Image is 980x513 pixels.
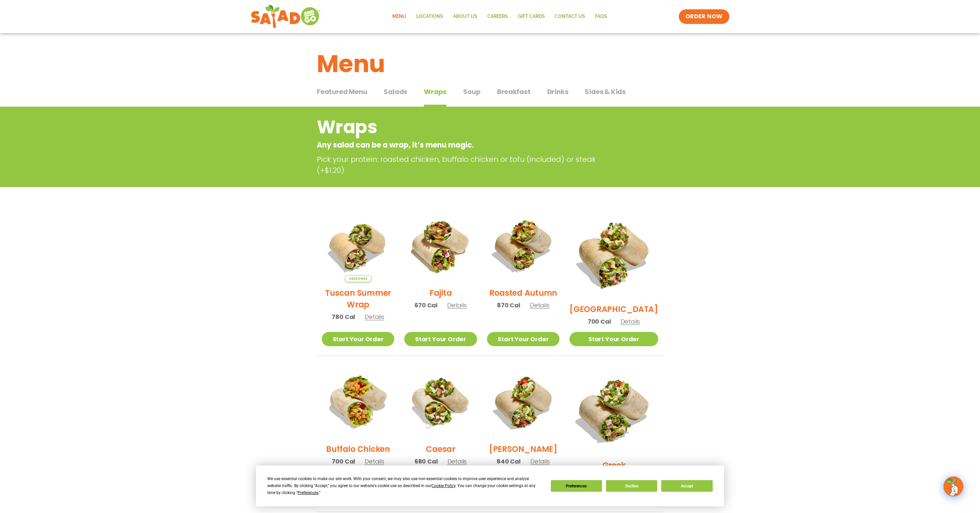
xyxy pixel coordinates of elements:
span: Details [621,317,640,326]
img: Product photo for Roasted Autumn Wrap [487,210,559,282]
a: FAQs [590,9,612,24]
a: Start Your Order [569,332,658,346]
a: Start Your Order [487,332,559,346]
h1: Menu [317,46,663,82]
img: Product photo for Cobb Wrap [487,366,559,438]
img: Product photo for Greek Wrap [569,366,658,455]
a: Locations [411,9,448,24]
span: 700 Cal [332,457,355,466]
a: GIFT CARDS [513,9,550,24]
h2: [PERSON_NAME] [489,443,557,455]
a: About Us [448,9,482,24]
h2: Tuscan Summer Wrap [322,287,394,310]
a: ORDER NOW [679,9,729,24]
div: Cookie Consent Prompt [256,465,724,506]
a: Start Your Order [322,332,394,346]
span: Details [530,301,550,309]
a: Menu [387,9,411,24]
span: Cookie Policy [431,483,455,488]
span: Details [530,457,550,465]
span: ORDER NOW [685,13,723,21]
h2: Caesar [426,443,455,455]
span: Details [447,457,467,465]
span: 680 Cal [415,457,438,466]
span: Preferences [298,490,318,495]
img: Product photo for BBQ Ranch Wrap [569,210,658,298]
img: Product photo for Caesar Wrap [404,366,477,438]
span: Featured Menu [317,87,367,97]
div: Tabbed content [317,84,663,107]
h2: Greek [602,460,626,471]
span: Salads [384,87,407,97]
h2: Fajita [429,287,452,299]
span: 670 Cal [415,301,437,310]
span: 870 Cal [497,301,520,310]
button: Preferences [551,480,602,492]
div: We use essential cookies to make our site work. With your consent, we may also use non-essential ... [267,475,543,496]
span: 700 Cal [588,317,611,326]
button: Accept [661,480,712,492]
span: Soup [463,87,480,97]
p: Pick your protein: roasted chicken, buffalo chicken or tofu (included) or steak (+$1.20) [317,154,613,176]
span: Seasonal [345,275,372,282]
button: Decline [606,480,657,492]
img: Product photo for Fajita Wrap [404,210,477,282]
img: Product photo for Tuscan Summer Wrap [322,210,394,282]
p: Any salad can be a wrap, it’s menu magic. [317,140,610,151]
h2: Buffalo Chicken [326,443,390,455]
span: Sides & Kids [585,87,626,97]
h2: Wraps [317,114,610,141]
span: 840 Cal [497,457,521,466]
span: 780 Cal [332,312,355,321]
img: wpChatIcon [944,477,963,496]
span: Breakfast [497,87,530,97]
img: Product photo for Buffalo Chicken Wrap [322,366,394,438]
span: Details [447,301,467,309]
span: Drinks [547,87,568,97]
a: Careers [482,9,513,24]
a: Start Your Order [404,332,477,346]
span: Wraps [424,87,446,97]
img: new-SAG-logo-768×292 [251,3,321,30]
nav: Menu [387,9,612,24]
span: Details [365,313,384,321]
h2: [GEOGRAPHIC_DATA] [569,303,658,315]
span: Details [365,457,384,465]
h2: Roasted Autumn [489,287,557,299]
a: Contact Us [550,9,590,24]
